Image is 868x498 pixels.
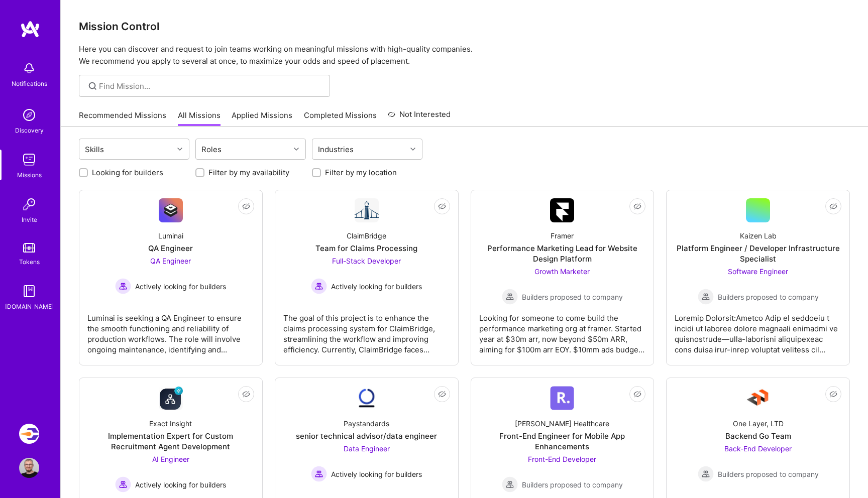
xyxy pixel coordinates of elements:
span: Full-Stack Developer [332,257,401,265]
i: icon EyeClosed [438,202,446,210]
span: Software Engineer [728,267,788,276]
img: Company Logo [159,198,183,222]
label: Filter by my location [325,167,397,178]
span: Actively looking for builders [331,281,422,292]
div: Front-End Engineer for Mobile App Enhancements [479,431,646,452]
span: Back-End Developer [724,444,792,453]
img: guide book [19,281,39,301]
img: Company Logo [355,386,379,410]
i: icon EyeClosed [633,390,641,398]
div: ClaimBridge [347,230,386,241]
div: senior technical advisor/data engineer [296,431,437,441]
img: Actively looking for builders [311,466,327,482]
label: Filter by my availability [208,167,289,178]
i: icon Chevron [177,147,182,152]
img: discovery [19,105,39,125]
div: Notifications [12,78,47,89]
span: Actively looking for builders [135,281,226,292]
div: The goal of this project is to enhance the claims processing system for ClaimBridge, streamlining... [283,305,450,355]
div: Exact Insight [149,418,192,429]
span: Actively looking for builders [331,469,422,479]
div: Kaizen Lab [740,230,777,241]
a: Velocity: Enabling Developers Create Isolated Environments, Easily. [17,424,42,444]
span: QA Engineer [150,257,191,265]
h3: Mission Control [79,20,850,33]
a: Not Interested [388,108,451,127]
span: Builders proposed to company [522,292,623,302]
a: User Avatar [17,458,42,478]
span: Front-End Developer [528,455,596,463]
span: Actively looking for builders [135,479,226,490]
div: QA Engineer [148,243,193,254]
i: icon EyeClosed [829,202,837,210]
i: icon EyeClosed [242,390,250,398]
div: Loremip Dolorsit:Ametco Adip el seddoeiu t incidi ut laboree dolore magnaali enimadmi ve quisnost... [675,305,841,355]
span: Builders proposed to company [522,479,623,490]
a: Kaizen LabPlatform Engineer / Developer Infrastructure SpecialistSoftware Engineer Builders propo... [675,198,841,357]
img: Velocity: Enabling Developers Create Isolated Environments, Easily. [19,424,39,444]
img: User Avatar [19,458,39,478]
div: Performance Marketing Lead for Website Design Platform [479,243,646,264]
i: icon Chevron [410,147,415,152]
div: Paystandards [344,418,389,429]
a: All Missions [178,110,221,127]
div: Framer [551,230,574,241]
div: Tokens [19,257,40,267]
i: icon EyeClosed [438,390,446,398]
img: Actively looking for builders [311,278,327,294]
a: Company LogoClaimBridgeTeam for Claims ProcessingFull-Stack Developer Actively looking for builde... [283,198,450,357]
img: logo [20,20,40,38]
div: Industries [315,142,356,157]
img: bell [19,58,39,78]
a: Applied Missions [232,110,292,127]
i: icon EyeClosed [242,202,250,210]
img: Builders proposed to company [698,466,714,482]
img: Company Logo [355,198,379,222]
div: Discovery [15,125,44,136]
a: Recommended Missions [79,110,166,127]
img: Company Logo [159,386,183,410]
i: icon SearchGrey [87,80,98,92]
div: Implementation Expert for Custom Recruitment Agent Development [87,431,254,452]
img: Builders proposed to company [502,476,518,492]
input: Find Mission... [99,81,322,91]
a: Company LogoFramerPerformance Marketing Lead for Website Design PlatformGrowth Marketer Builders ... [479,198,646,357]
div: Missions [17,170,42,180]
a: Company LogoLuminaiQA EngineerQA Engineer Actively looking for buildersActively looking for build... [87,198,254,357]
span: Growth Marketer [534,267,590,276]
img: teamwork [19,150,39,170]
i: icon EyeClosed [633,202,641,210]
img: Builders proposed to company [502,289,518,305]
i: icon Chevron [294,147,299,152]
div: [PERSON_NAME] Healthcare [515,418,609,429]
img: tokens [23,243,35,253]
div: Roles [199,142,224,157]
span: Data Engineer [344,444,390,453]
div: Looking for someone to come build the performance marketing org at framer. Started year at $30m a... [479,305,646,355]
img: Builders proposed to company [698,289,714,305]
p: Here you can discover and request to join teams working on meaningful missions with high-quality ... [79,43,850,67]
div: Luminai is seeking a QA Engineer to ensure the smooth functioning and reliability of production w... [87,305,254,355]
div: Team for Claims Processing [315,243,417,254]
img: Actively looking for builders [115,476,131,492]
img: Company Logo [550,198,574,222]
span: Builders proposed to company [718,469,819,479]
div: One Layer, LTD [733,418,784,429]
div: Backend Go Team [725,431,791,441]
i: icon EyeClosed [829,390,837,398]
a: Completed Missions [304,110,377,127]
img: Company Logo [746,386,770,410]
img: Company Logo [550,386,574,410]
img: Invite [19,194,39,214]
img: Actively looking for builders [115,278,131,294]
div: Skills [82,142,106,157]
span: Builders proposed to company [718,292,819,302]
label: Looking for builders [92,167,163,178]
div: Platform Engineer / Developer Infrastructure Specialist [675,243,841,264]
div: [DOMAIN_NAME] [5,301,54,312]
div: Invite [22,214,37,225]
span: AI Engineer [152,455,189,463]
div: Luminai [158,230,183,241]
